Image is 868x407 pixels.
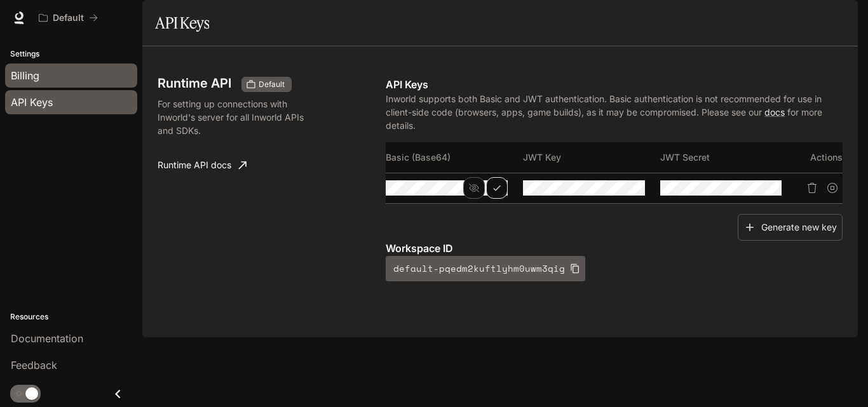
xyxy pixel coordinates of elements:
p: Inworld supports both Basic and JWT authentication. Basic authentication is not recommended for u... [386,92,843,132]
button: Delete API key [802,178,822,198]
button: Copy Basic (Base64) [486,177,508,199]
h1: API Keys [155,10,209,36]
th: Actions [797,142,843,173]
a: Runtime API docs [153,152,252,178]
th: JWT Secret [660,142,797,173]
th: Basic (Base64) [386,142,523,173]
p: Default [53,13,84,23]
p: For setting up connections with Inworld's server for all Inworld APIs and SDKs. [158,97,321,137]
div: These keys will apply to your current workspace only [241,77,292,92]
span: Default [254,79,290,90]
button: default-pqedm2kuftlyhm0uwm3qig [386,256,585,281]
p: API Keys [386,77,843,92]
a: docs [764,107,785,117]
h3: Runtime API [158,77,231,90]
button: Suspend API key [822,178,843,198]
th: JWT Key [523,142,660,173]
p: Workspace ID [386,241,843,256]
button: Generate new key [738,214,843,241]
button: All workspaces [33,5,104,30]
